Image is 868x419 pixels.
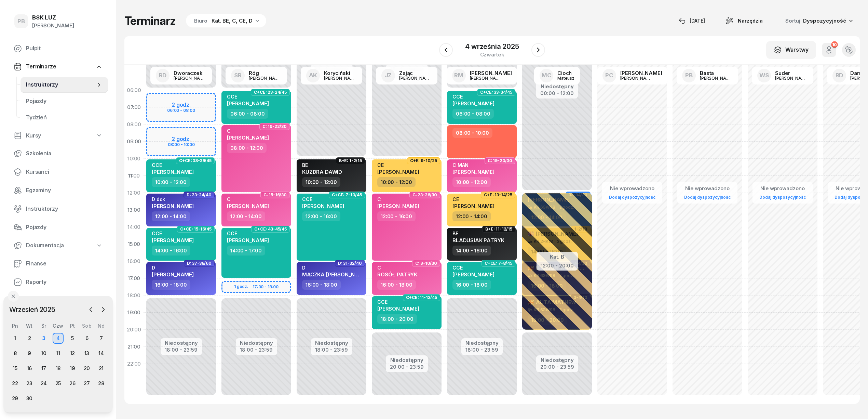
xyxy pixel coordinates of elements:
span: RM [454,73,463,78]
div: CCE [227,231,269,236]
div: Kat. B [541,252,574,261]
span: C+CE: 23-24/45 [254,92,287,93]
div: 12:00 [124,184,144,201]
span: Terminarze [26,62,56,71]
div: BE [452,231,504,236]
div: D [152,265,194,271]
div: BSK LUZ [32,15,74,21]
div: Cioch [557,70,574,76]
a: PBBasta[PERSON_NAME] [677,67,738,84]
span: Dokumentacja [26,241,64,250]
a: Pojazdy [21,93,108,109]
a: Ustawienia [8,292,108,309]
div: 14:00 - 17:00 [227,246,265,256]
button: Niedostępny18:00 - 23:59 [315,339,348,354]
div: 20:00 - 23:59 [390,363,424,370]
div: Dworaczek [174,70,206,76]
a: PC[PERSON_NAME][PERSON_NAME] [597,67,668,84]
div: 09:00 [124,133,144,150]
div: czwartek [465,52,519,57]
button: Nie wprowadzonoDodaj dyspozycyjność [606,183,658,203]
div: Warstwy [774,45,809,54]
div: 30 [24,393,35,404]
a: Instruktorzy [8,201,108,217]
div: 14 [96,348,107,359]
div: 21:00 [124,338,144,355]
span: Pulpit [26,44,103,53]
button: Niedostępny20:00 - 23:59 [540,356,574,371]
h1: Terminarz [124,15,176,27]
div: 28 [96,378,107,389]
span: [PERSON_NAME] [377,305,419,312]
div: Nie wprowadzono [757,184,809,193]
span: JZ [385,73,392,78]
span: Finanse [26,259,103,268]
span: KUZDRA DAWID [302,169,342,175]
div: [PERSON_NAME] [249,76,282,80]
div: 20 [81,363,92,374]
span: C+CE: 11-12/45 [406,297,437,298]
div: 25 [53,378,64,389]
div: 1 [10,333,21,344]
span: C: 15-16/30 [263,194,287,196]
div: 10 [38,348,49,359]
a: Dodaj dyspozycyjność [757,193,809,201]
span: Tydzień [26,113,103,122]
span: [PERSON_NAME] [452,271,494,278]
span: D: 23-24/40 [187,194,212,196]
span: C+CE: 33-34/45 [480,92,512,93]
div: 12:00 - 16:00 [377,211,416,221]
div: 2 [24,333,35,344]
button: Niedostępny20:00 - 23:59 [390,356,424,371]
a: Kursy [8,128,108,144]
span: [PERSON_NAME] [227,100,269,107]
div: 12:00 - 14:00 [227,211,265,221]
div: 10 [831,41,838,48]
span: Dyspozycyjność [803,17,846,24]
span: [PERSON_NAME] [227,237,269,244]
div: Koryciński [324,70,357,76]
a: SRRóg[PERSON_NAME] [226,67,287,84]
div: D dok [152,196,194,202]
div: 11 [53,348,64,359]
span: Raporty [26,278,103,287]
div: 27 [81,378,92,389]
div: CCE [377,299,419,305]
div: 23 [24,378,35,389]
span: Szkolenia [26,149,103,158]
div: C [377,265,417,271]
span: PB [685,73,693,78]
div: 20:00 [124,321,144,338]
a: RDDworaczek[PERSON_NAME] [150,67,212,84]
div: Kat. BE, C, CE, D [212,17,253,25]
span: C+CE: 38-39/45 [179,160,212,161]
div: 06:00 - 08:00 [227,109,268,119]
div: D [302,265,362,271]
div: 13 [81,348,92,359]
span: B+E: 11-12/15 [485,228,512,230]
span: Kursy [26,131,41,140]
div: 13:00 [124,201,144,219]
div: 15:00 [124,236,144,253]
a: WSSuder[PERSON_NAME] [752,67,813,84]
button: Niedostępny18:00 - 23:59 [240,339,273,354]
div: 10:00 - 12:00 [302,177,340,187]
div: 5 [67,333,78,344]
div: 18:00 - 23:59 [465,345,499,353]
span: [PERSON_NAME] [227,134,269,141]
span: C: 23-26/30 [412,194,437,196]
button: Sortuj Dyspozycyjność [777,14,860,28]
span: C+CE: 15-16/45 [180,228,212,230]
div: Pn [8,323,22,329]
div: 08:00 - 10:00 [452,128,492,138]
div: Czw [51,323,65,329]
button: Kat. B12:00 - 20:00 [541,252,574,269]
div: 19:00 [124,304,144,321]
div: CCE [227,94,269,100]
div: C [227,196,269,202]
span: RD [159,73,167,78]
div: 9 [24,348,35,359]
div: 18:00 - 23:59 [315,345,348,353]
div: Zając [399,70,432,76]
div: CE [377,162,419,168]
